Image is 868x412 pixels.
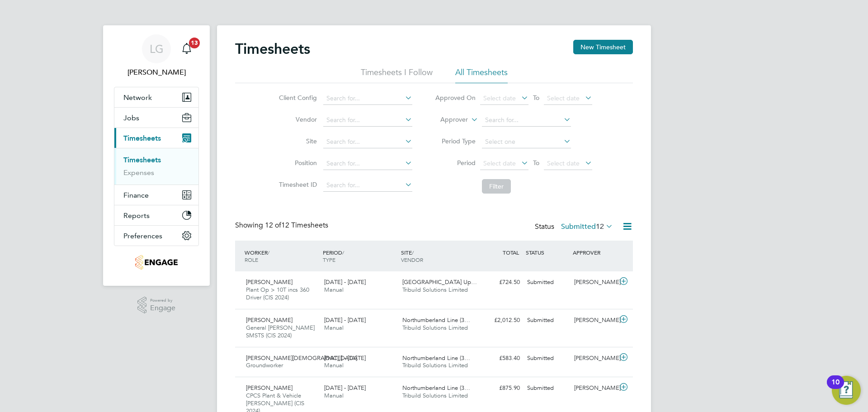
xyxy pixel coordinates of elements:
[235,40,310,58] h2: Timesheets
[342,249,344,256] span: /
[123,93,152,102] span: Network
[324,324,344,331] span: Manual
[547,94,580,102] span: Select date
[321,244,399,268] div: PERIOD
[323,136,412,148] input: Search for...
[547,159,580,167] span: Select date
[324,361,344,369] span: Manual
[361,67,433,83] li: Timesheets I Follow
[482,114,571,127] input: Search for...
[245,256,258,263] span: ROLE
[399,244,477,268] div: SITE
[530,92,542,104] span: To
[324,316,366,324] span: [DATE] - [DATE]
[524,351,571,366] div: Submitted
[482,179,511,194] button: Filter
[323,92,412,105] input: Search for...
[402,324,468,331] span: Tribuild Solutions Limited
[524,275,571,290] div: Submitted
[524,244,571,260] div: STATUS
[114,148,198,185] div: Timesheets
[832,376,861,405] button: Open Resource Center, 10 new notifications
[114,255,199,270] a: Go to home page
[114,205,198,225] button: Reports
[571,313,618,328] div: [PERSON_NAME]
[596,222,604,231] span: 12
[524,381,571,396] div: Submitted
[103,25,210,286] nav: Main navigation
[114,128,198,148] button: Timesheets
[402,354,470,362] span: Northumberland Line (3…
[246,324,315,339] span: General [PERSON_NAME] SMSTS (CIS 2024)
[402,286,468,294] span: Tribuild Solutions Limited
[189,38,200,48] span: 13
[265,221,281,230] span: 12 of
[246,384,292,392] span: [PERSON_NAME]
[150,43,164,55] span: LG
[324,384,366,392] span: [DATE] - [DATE]
[323,256,335,263] span: TYPE
[123,134,161,142] span: Timesheets
[276,180,317,189] label: Timesheet ID
[524,313,571,328] div: Submitted
[123,191,149,199] span: Finance
[242,244,321,268] div: WORKER
[123,232,162,240] span: Preferences
[276,94,317,102] label: Client Config
[483,159,516,167] span: Select date
[324,392,344,399] span: Manual
[324,286,344,294] span: Manual
[476,351,524,366] div: £583.40
[276,137,317,145] label: Site
[268,249,269,256] span: /
[476,381,524,396] div: £875.90
[114,226,198,246] button: Preferences
[114,67,199,78] span: Lee Garrity
[435,137,476,145] label: Period Type
[573,40,633,54] button: New Timesheet
[114,87,198,107] button: Network
[323,157,412,170] input: Search for...
[571,244,618,260] div: APPROVER
[123,168,154,177] a: Expenses
[482,136,571,148] input: Select one
[535,221,615,233] div: Status
[246,361,283,369] span: Groundworker
[114,108,198,128] button: Jobs
[137,297,176,314] a: Powered byEngage
[178,34,196,63] a: 13
[571,275,618,290] div: [PERSON_NAME]
[323,114,412,127] input: Search for...
[324,354,366,362] span: [DATE] - [DATE]
[324,278,366,286] span: [DATE] - [DATE]
[276,115,317,123] label: Vendor
[571,351,618,366] div: [PERSON_NAME]
[246,354,357,362] span: [PERSON_NAME][DEMOGRAPHIC_DATA]
[503,249,519,256] span: TOTAL
[831,382,840,394] div: 10
[114,185,198,205] button: Finance
[476,313,524,328] div: £2,012.50
[427,115,468,124] label: Approver
[402,392,468,399] span: Tribuild Solutions Limited
[412,249,414,256] span: /
[246,316,292,324] span: [PERSON_NAME]
[561,222,613,231] label: Submitted
[246,286,309,301] span: Plant Op > 10T incs 360 Driver (CIS 2024)
[265,221,328,230] span: 12 Timesheets
[455,67,508,83] li: All Timesheets
[246,278,292,286] span: [PERSON_NAME]
[150,304,175,312] span: Engage
[402,384,470,392] span: Northumberland Line (3…
[235,221,330,230] div: Showing
[135,255,177,270] img: tribuildsolutions-logo-retina.png
[114,34,199,78] a: LG[PERSON_NAME]
[123,156,161,164] a: Timesheets
[571,381,618,396] div: [PERSON_NAME]
[323,179,412,192] input: Search for...
[476,275,524,290] div: £724.50
[530,157,542,169] span: To
[276,159,317,167] label: Position
[483,94,516,102] span: Select date
[435,159,476,167] label: Period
